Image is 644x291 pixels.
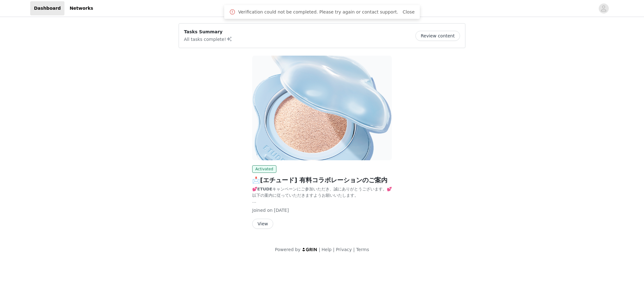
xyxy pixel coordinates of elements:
span: Powered by [275,247,300,252]
span: Joined on [252,208,273,213]
p: All tasks complete! [184,35,232,43]
span: Activated [252,165,276,173]
a: Help [322,247,332,252]
a: Dashboard [30,1,64,15]
span: | [333,247,335,252]
a: Terms [356,247,369,252]
p: Tasks Summary [184,29,232,35]
a: Networks [66,1,97,15]
img: logo [302,247,318,251]
a: Close [402,9,414,14]
img: AMOREPACIFIC [252,56,392,160]
a: View [252,222,273,226]
span: Verification could not be completed. Please try again or contact support. [238,9,398,15]
span: | [319,247,320,252]
span: [DATE] [274,208,289,213]
div: avatar [601,3,607,14]
span: | [353,247,355,252]
a: Privacy [336,247,352,252]
button: View [252,219,273,229]
h2: 📩[エチュード] 有料コラボレーションのご案内 [252,175,392,185]
strong: ETUDE [257,187,272,191]
button: Review content [415,31,460,41]
p: 💕 キャンペーンにご参加いただき、誠にありがとうございます。💕 以下の案内に従っていただきますようお願いいたします。 [252,186,392,198]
